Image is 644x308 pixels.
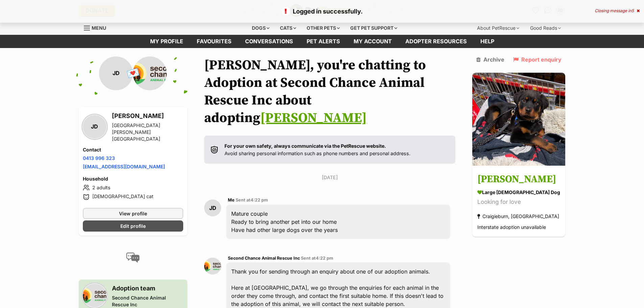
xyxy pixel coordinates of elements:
div: Looking for love [477,197,560,207]
img: conversation-icon-4a6f8262b818ee0b60e3300018af0b2d0b884aa5de6e9bcb8d3d4eeb1a70a7c4.svg [126,253,140,263]
div: Other pets [302,21,344,35]
span: Edit profile [120,222,146,230]
strong: For your own safety, always communicate via the PetRescue website. [224,143,386,149]
span: Menu [92,25,106,31]
img: Second Chance Animal Rescue Inc profile pic [83,284,106,307]
span: 4:22 pm [251,197,268,203]
span: Me [228,197,235,203]
h1: [PERSON_NAME], you're chatting to Adoption at Second Chance Animal Rescue Inc about adopting [204,56,455,127]
span: 💌 [125,66,141,80]
a: 0413 996 323 [83,155,115,161]
p: [DATE] [204,174,455,181]
span: 5 [631,8,634,13]
a: Archive [476,56,504,63]
a: My profile [143,35,190,48]
a: View profile [83,208,184,219]
div: Get pet support [345,21,402,35]
div: [GEOGRAPHIC_DATA][PERSON_NAME][GEOGRAPHIC_DATA] [112,122,184,142]
div: Craigieburn, [GEOGRAPHIC_DATA] [477,212,559,221]
a: Favourites [190,35,238,48]
p: Avoid sharing personal information such as phone numbers and personal address. [224,142,410,157]
span: 4:22 pm [316,256,333,261]
a: My account [347,35,399,48]
a: Adopter resources [399,35,474,48]
div: JD [99,56,133,90]
a: [PERSON_NAME] large [DEMOGRAPHIC_DATA] Dog Looking for love Craigieburn, [GEOGRAPHIC_DATA] Inters... [472,167,565,237]
li: 2 adults [83,184,184,192]
a: Report enquiry [513,56,562,63]
div: About PetRescue [472,21,524,35]
div: Good Reads [525,21,566,35]
div: Dogs [247,21,274,35]
h4: Contact [83,146,184,153]
h3: [PERSON_NAME] [477,172,560,187]
a: Menu [84,21,111,33]
div: Closing message in [595,8,640,13]
a: Edit profile [83,220,184,232]
div: Second Chance Animal Rescue Inc [112,294,184,308]
img: Cody [472,73,565,166]
div: JD [83,115,106,139]
span: Interstate adoption unavailable [477,224,546,230]
a: [EMAIL_ADDRESS][DOMAIN_NAME] [83,164,165,169]
div: Cats [275,21,301,35]
div: large [DEMOGRAPHIC_DATA] Dog [477,189,560,196]
a: Pet alerts [300,35,347,48]
img: Second Chance Animal Rescue Inc profile pic [133,56,167,90]
img: Second Chance Animal Rescue Inc profile pic [204,258,221,275]
h3: Adoption team [112,284,184,293]
p: Logged in successfully. [7,7,637,16]
span: View profile [119,210,147,217]
h3: [PERSON_NAME] [112,111,184,121]
span: Sent at [236,197,268,203]
div: Mature couple Ready to bring another pet into our home Have had other large dogs over the years [226,205,450,239]
li: [DEMOGRAPHIC_DATA] cat [83,193,184,201]
a: conversations [238,35,300,48]
h4: Household [83,175,184,182]
a: Help [474,35,501,48]
span: Sent at [301,256,333,261]
span: Second Chance Animal Rescue Inc [228,256,300,261]
a: [PERSON_NAME] [260,110,367,126]
div: JD [204,199,221,216]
